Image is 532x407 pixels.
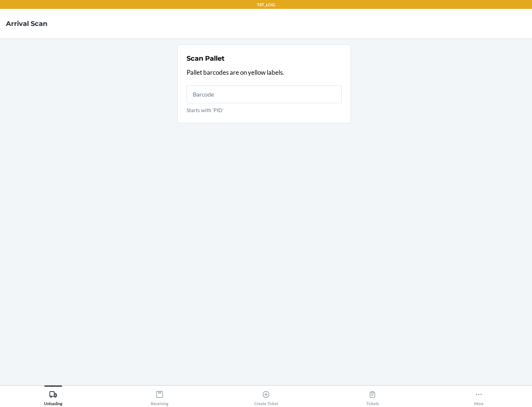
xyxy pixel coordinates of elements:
[44,387,62,406] div: Unloading
[254,387,278,406] div: Create Ticket
[319,386,426,406] button: Tickets
[187,54,225,63] h2: Scan Pallet
[6,19,47,28] h4: Arrival Scan
[474,387,484,406] div: More
[366,387,379,406] div: Tickets
[213,386,319,406] button: Create Ticket
[257,1,275,8] p: TST_LOG
[187,68,342,77] p: Pallet barcodes are on yellow labels.
[187,85,342,103] input: Starts with 'PID'
[426,386,532,406] button: More
[151,387,168,406] div: Receiving
[187,106,342,114] p: Starts with 'PID'
[106,386,213,406] button: Receiving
